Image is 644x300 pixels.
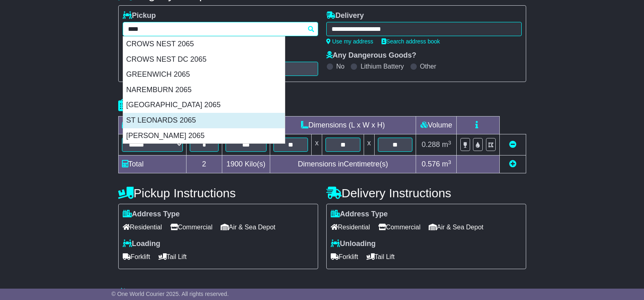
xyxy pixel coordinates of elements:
[123,128,285,144] div: [PERSON_NAME] 2065
[509,140,516,149] a: Remove this item
[331,240,376,248] label: Unloading
[222,155,270,173] td: Kilo(s)
[123,113,285,128] div: ST LEONARDS 2065
[312,134,322,155] td: x
[360,63,404,70] label: Lithium Battery
[123,221,162,233] span: Residential
[118,186,318,200] h4: Pickup Instructions
[420,63,436,70] label: Other
[422,160,440,168] span: 0.576
[448,159,451,165] sup: 3
[123,97,285,113] div: [GEOGRAPHIC_DATA] 2065
[118,155,186,173] td: Total
[123,11,156,20] label: Pickup
[326,38,373,45] a: Use my address
[123,240,160,248] label: Loading
[123,250,150,263] span: Forklift
[326,11,364,20] label: Delivery
[270,117,416,134] td: Dimensions (L x W x H)
[378,221,421,233] span: Commercial
[509,160,516,168] a: Add new item
[366,250,395,263] span: Tail Lift
[186,155,222,173] td: 2
[221,221,275,233] span: Air & Sea Depot
[123,82,285,98] div: NAREMBURN 2065
[326,186,526,200] h4: Delivery Instructions
[331,210,388,219] label: Address Type
[422,140,440,149] span: 0.288
[331,250,358,263] span: Forklift
[326,51,416,60] label: Any Dangerous Goods?
[118,117,186,134] td: Type
[123,210,180,219] label: Address Type
[270,155,416,173] td: Dimensions in Centimetre(s)
[123,37,285,52] div: CROWS NEST 2065
[382,38,440,45] a: Search address book
[170,221,212,233] span: Commercial
[111,291,229,297] span: © One World Courier 2025. All rights reserved.
[123,52,285,67] div: CROWS NEST DC 2065
[158,250,187,263] span: Tail Lift
[442,140,451,149] span: m
[442,160,451,168] span: m
[416,117,457,134] td: Volume
[336,63,345,70] label: No
[123,67,285,82] div: GREENWICH 2065
[429,221,484,233] span: Air & Sea Depot
[331,221,370,233] span: Residential
[364,134,374,155] td: x
[448,140,451,146] sup: 3
[226,160,243,168] span: 1900
[118,99,220,112] h4: Package details |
